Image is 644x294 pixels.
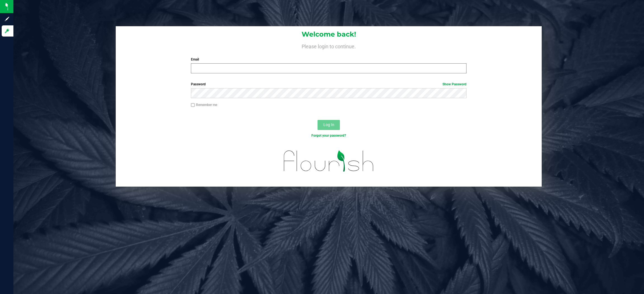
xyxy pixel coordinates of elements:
label: Email [191,57,467,62]
inline-svg: Log in [4,28,10,34]
span: Log In [323,122,334,127]
a: Forgot your password? [311,134,346,138]
label: Remember me [191,102,217,107]
img: flourish_logo.svg [276,144,382,178]
input: Remember me [191,103,195,107]
button: Log In [318,120,340,130]
h1: Welcome back! [116,31,542,38]
inline-svg: Sign up [4,16,10,22]
h4: Please login to continue. [116,42,542,49]
a: Show Password [442,82,467,86]
span: Password [191,82,206,86]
